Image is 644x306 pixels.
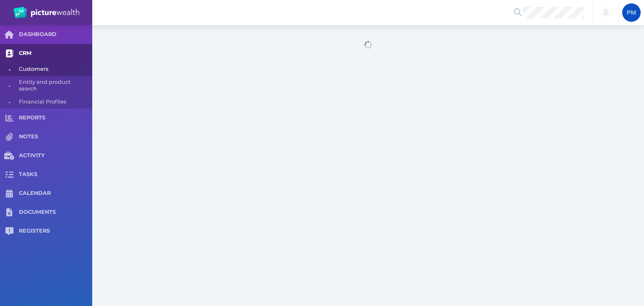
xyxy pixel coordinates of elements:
[19,228,92,235] span: REGISTERS
[627,9,636,16] span: PM
[19,190,92,197] span: CALENDAR
[19,76,89,96] span: Entity and product search
[19,63,89,76] span: Customers
[19,133,92,140] span: NOTES
[19,152,92,159] span: ACTIVITY
[19,171,92,178] span: TASKS
[19,209,92,216] span: DOCUMENTS
[19,114,92,122] span: REPORTS
[19,50,92,57] span: CRM
[19,96,89,109] span: Financial Profiles
[622,3,641,22] div: Peter McDonald
[19,31,92,38] span: DASHBOARD
[13,7,79,18] img: PW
